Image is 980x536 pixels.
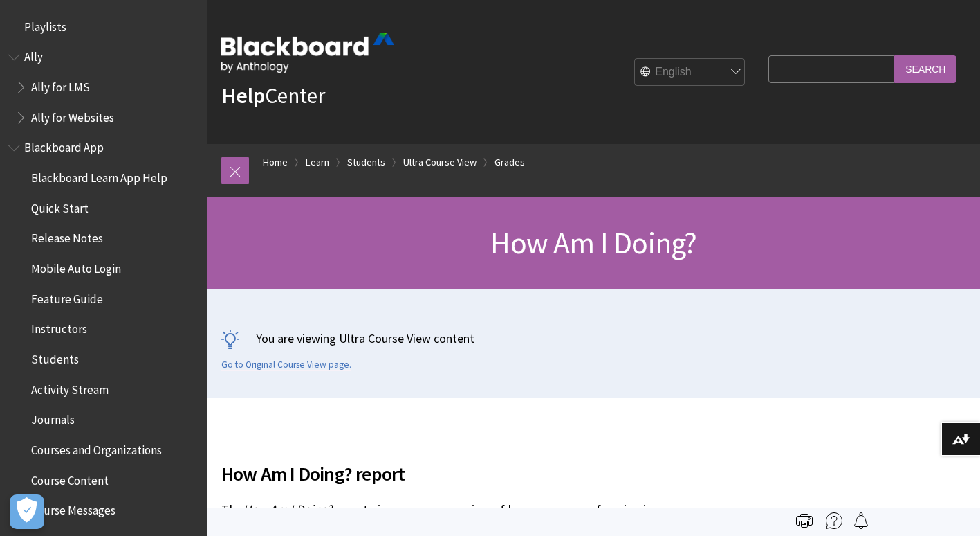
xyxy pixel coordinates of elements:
span: Activity Stream [31,378,109,397]
nav: Book outline for Playlists [8,15,199,39]
a: Learn [306,154,329,171]
img: Follow this page [853,512,869,529]
span: Ally for LMS [31,75,90,94]
img: More help [826,512,842,529]
span: How Am I Doing? report [221,459,761,488]
span: Ally for Websites [31,106,114,125]
span: Ally [24,46,43,64]
a: Home [263,154,288,171]
span: Feature Guide [31,287,103,306]
span: Instructors [31,318,87,337]
span: Playlists [24,15,66,34]
a: Ultra Course View [403,154,477,171]
span: How Am I Doing? [490,224,696,262]
button: Open Preferences [10,494,44,529]
img: Blackboard by Anthology [221,33,394,73]
span: Journals [31,409,75,427]
span: Release Notes [31,227,103,246]
strong: Help [221,82,265,109]
span: Blackboard Learn App Help [31,166,167,185]
span: How Am I Doing? [243,501,332,517]
span: Quick Start [31,197,89,215]
span: Students [31,348,79,366]
a: Grades [494,154,525,171]
img: Print [796,512,813,529]
p: You are viewing Ultra Course View content [221,330,966,347]
select: Site Language Selector [635,59,746,87]
span: Blackboard App [24,136,104,155]
span: Mobile Auto Login [31,257,121,276]
input: Search [894,55,956,82]
a: Students [347,154,385,171]
a: Go to Original Course View page. [221,359,351,371]
span: Course Messages [31,499,115,518]
nav: Book outline for Anthology Ally Help [8,46,199,129]
span: Course Content [31,469,109,488]
a: HelpCenter [221,82,325,109]
span: Courses and Organizations [31,438,162,457]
